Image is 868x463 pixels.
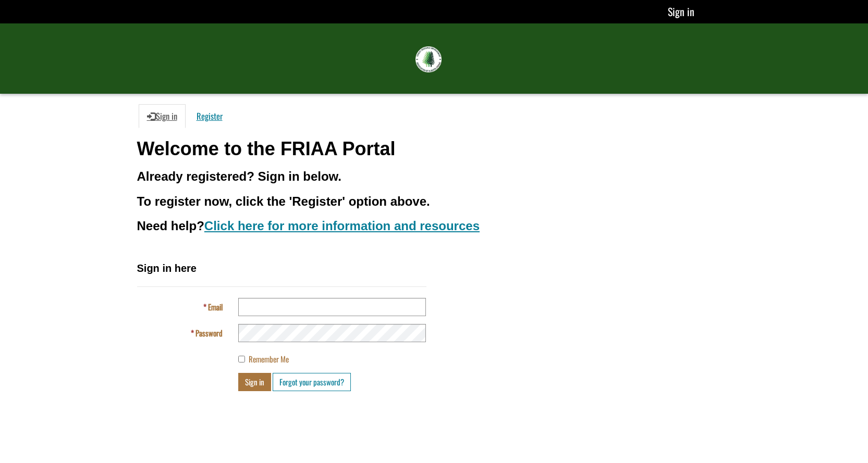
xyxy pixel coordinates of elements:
h3: Need help? [137,219,731,233]
span: Email [208,301,223,312]
span: Remember Me [249,353,289,365]
span: Sign in here [137,262,197,274]
a: Sign in [668,4,694,19]
a: Forgot your password? [273,373,351,391]
a: Register [188,104,231,128]
a: Click here for more information and resources [204,219,480,233]
img: FRIAA Submissions Portal [415,46,442,72]
input: Remember Me [238,356,245,362]
a: Sign in [139,104,186,128]
button: Sign in [238,373,271,391]
h3: Already registered? Sign in below. [137,170,731,183]
h3: To register now, click the 'Register' option above. [137,195,731,208]
h1: Welcome to the FRIAA Portal [137,139,731,159]
span: Password [195,327,223,339]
